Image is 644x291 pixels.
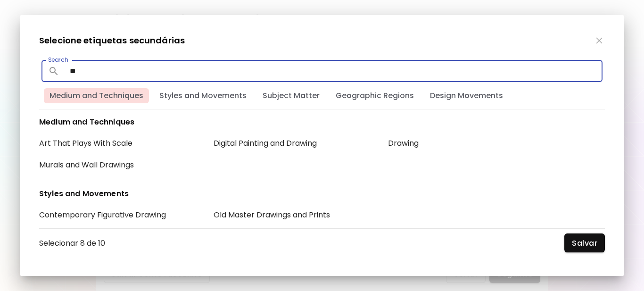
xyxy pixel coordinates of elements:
div: Art That Plays With Scale [39,135,209,152]
div: Murals and Wall Drawings [39,157,209,174]
div: Subject Matter [257,88,325,103]
div: Contemporary Figurative Drawing [39,207,209,224]
span: Styles and Movements [154,91,252,101]
div: Design Movements [424,88,509,103]
span: Salvar [572,238,597,248]
span: Subject Matter [257,91,325,101]
img: img [596,37,603,44]
button: img [594,34,605,47]
button: Salvar [564,233,605,252]
div: Drawing [388,135,558,152]
div: Digital Painting and Drawing [214,135,383,152]
span: Design Movements [424,91,509,101]
span: Selecionar 8 de 10 [39,237,105,249]
h4: Selecione etiquetas secundárias [39,34,185,47]
div: Geographic Regions [330,88,420,103]
div: Medium and Techniques [44,88,149,103]
div: Old Master Drawings and Prints [214,207,383,224]
p: Medium and Techniques [39,117,605,127]
div: Styles and Movements [154,88,252,103]
span: Geographic Regions [330,91,420,101]
span: Medium and Techniques [44,91,149,101]
p: Styles and Movements [39,189,605,199]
